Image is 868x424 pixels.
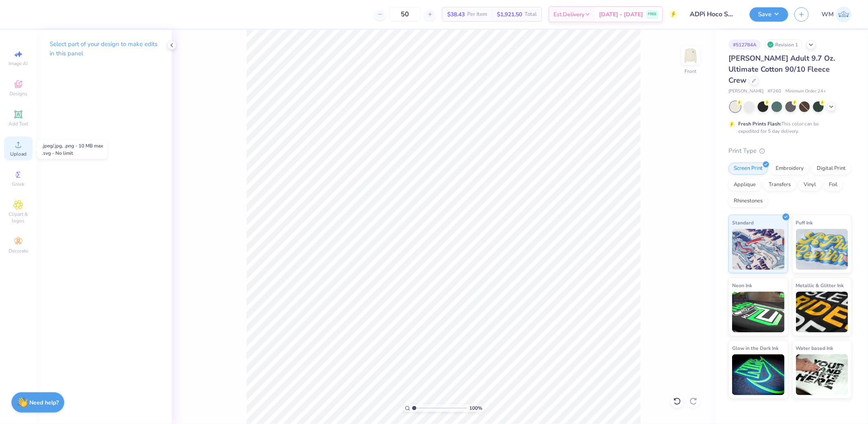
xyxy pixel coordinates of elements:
div: Applique [728,179,761,191]
span: Add Text [9,121,28,127]
span: Standard [732,218,754,227]
div: Screen Print [728,163,768,175]
span: [PERSON_NAME] [728,88,763,95]
span: Neon Ink [732,281,752,290]
span: Per Item [467,10,487,19]
div: Vinyl [798,179,821,191]
div: # 512784A [728,40,761,50]
div: .jpeg/.jpg, .png - 10 MB max [42,142,103,149]
div: Rhinestones [728,195,768,207]
span: Est. Delivery [553,10,584,19]
span: [PERSON_NAME] Adult 9.7 Oz. Ultimate Cotton 90/10 Fleece Crew [728,53,835,85]
img: Wilfredo Manabat [836,7,852,22]
p: Select part of your design to make edits in this panel [50,40,159,58]
div: Print Type [728,146,852,156]
strong: Fresh Prints Flash: [738,121,781,127]
span: $38.43 [447,10,465,19]
img: Puff Ink [796,229,848,270]
div: Embroidery [770,163,809,175]
strong: Need help? [30,399,59,406]
div: Digital Print [811,163,851,175]
div: Transfers [763,179,796,191]
span: FREE [648,11,656,17]
img: Water based Ink [796,354,848,395]
img: Standard [732,229,785,270]
input: – – [389,7,421,22]
div: Revision 1 [765,40,802,50]
img: Neon Ink [732,292,785,332]
span: $1,921.50 [497,10,522,19]
span: Glow in the Dark Ink [732,344,778,352]
span: Minimum Order: 24 + [785,88,826,95]
span: Puff Ink [796,218,813,227]
span: Greek [12,181,25,187]
span: Water based Ink [796,344,833,352]
span: Image AI [9,60,28,67]
img: Metallic & Glitter Ink [796,292,848,332]
span: [DATE] - [DATE] [599,10,643,19]
span: Total [525,10,537,19]
span: WM [822,10,834,19]
span: Decorate [9,248,28,254]
img: Front [682,47,699,64]
span: Designs [9,90,27,97]
span: # F260 [767,88,781,95]
span: Upload [10,151,26,157]
div: This color can be expedited for 5 day delivery. [738,120,838,135]
span: Clipart & logos [4,211,33,224]
a: WM [822,7,852,22]
div: Front [685,68,697,75]
input: Untitled Design [684,6,743,22]
img: Glow in the Dark Ink [732,354,785,395]
span: Metallic & Glitter Ink [796,281,844,290]
div: Foil [824,179,843,191]
div: .svg - No limit [42,149,103,157]
span: 100 % [469,404,482,412]
button: Save [750,7,788,22]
